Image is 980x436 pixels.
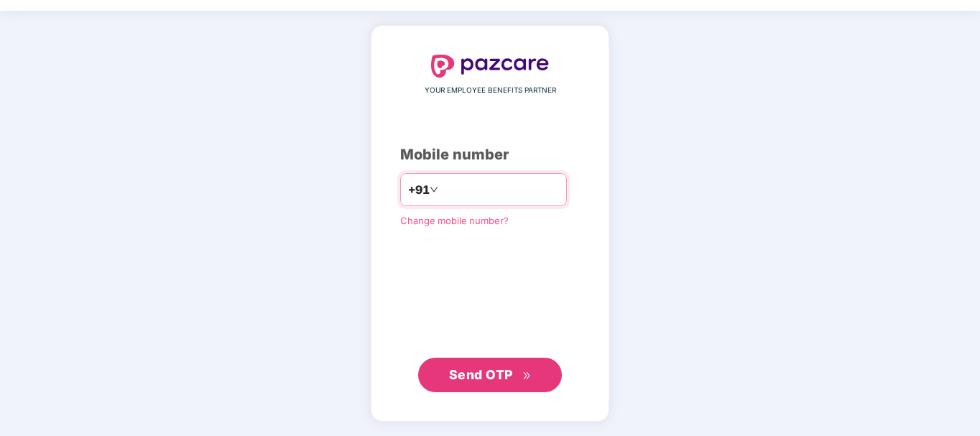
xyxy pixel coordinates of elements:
[522,371,532,381] span: double-right
[431,55,549,78] img: logo
[400,215,509,226] a: Change mobile number?
[449,367,513,382] span: Send OTP
[400,144,580,166] div: Mobile number
[430,185,438,194] span: down
[418,358,562,392] button: Send OTPdouble-right
[408,181,430,199] span: +91
[425,85,556,96] span: YOUR EMPLOYEE BENEFITS PARTNER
